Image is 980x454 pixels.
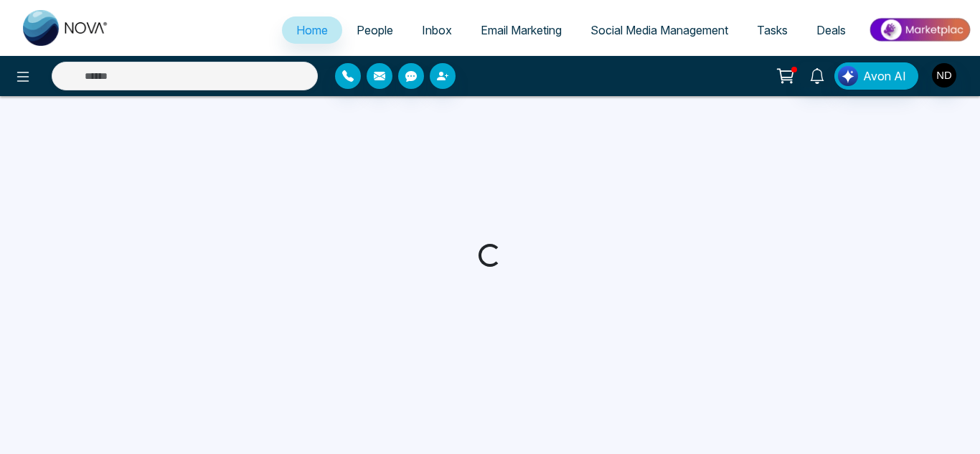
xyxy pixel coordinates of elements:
a: Inbox [407,16,466,44]
span: Tasks [757,23,788,37]
span: Social Media Management [590,23,728,37]
img: Nova CRM Logo [23,10,109,46]
img: Lead Flow [838,66,858,86]
span: People [357,23,393,37]
span: Inbox [422,23,452,37]
a: Email Marketing [466,16,576,44]
a: Home [282,16,342,44]
img: User Avatar [932,63,956,88]
a: Tasks [743,16,802,44]
span: Home [296,23,328,37]
span: Deals [816,23,846,37]
button: Avon AI [834,62,918,90]
a: Social Media Management [576,16,743,44]
span: Avon AI [863,67,906,85]
a: Deals [802,16,860,44]
a: People [342,16,407,44]
span: Email Marketing [481,23,562,37]
img: Market-place.gif [867,14,971,46]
